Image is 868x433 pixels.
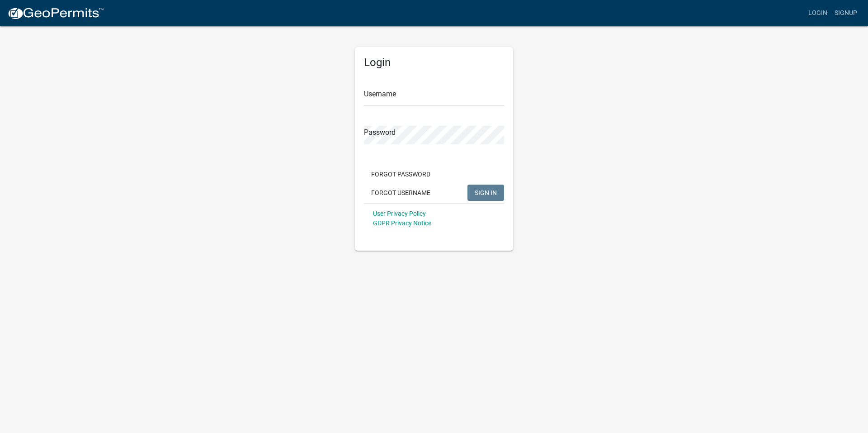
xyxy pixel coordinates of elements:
a: Signup [831,5,861,22]
a: User Privacy Policy [373,210,426,217]
h5: Login [364,56,504,69]
span: SIGN IN [475,189,497,196]
button: Forgot Username [364,185,438,201]
a: Login [805,5,831,22]
a: GDPR Privacy Notice [373,219,431,227]
button: SIGN IN [467,185,504,201]
button: Forgot Password [364,166,438,182]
